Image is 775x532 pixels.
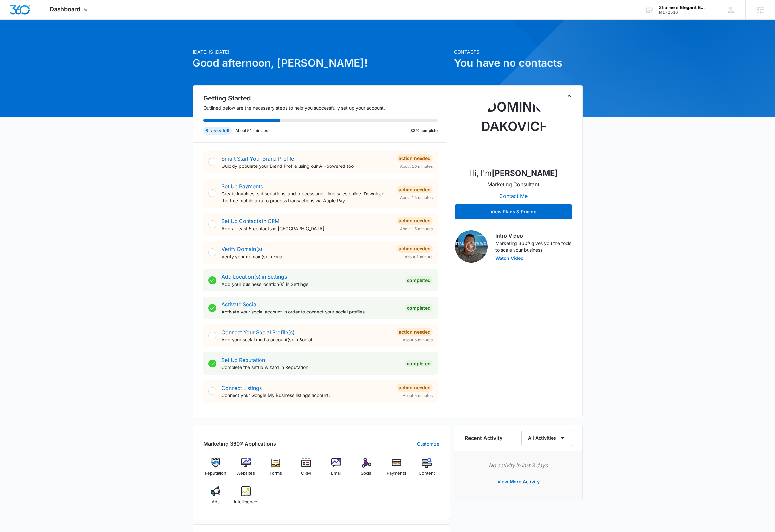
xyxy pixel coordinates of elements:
a: Content [414,458,439,481]
span: About 15 minutes [400,226,433,232]
button: Contact Me [493,188,534,204]
a: CRM [294,458,319,481]
span: Intelligence [234,499,257,505]
h6: Recent Activity [465,434,502,442]
button: View More Activity [491,474,546,489]
div: Completed [405,304,433,312]
p: Connect your Google My Business listings account. [221,392,392,399]
div: Completed [405,360,433,367]
a: Customize [417,440,439,447]
span: About 5 minutes [403,337,433,343]
span: Dashboard [50,6,80,13]
a: Set Up Reputation [221,357,265,363]
a: Activate Social [221,301,258,308]
a: Intelligence [233,486,258,510]
p: Complete the setup wizard in Reputation. [221,364,400,371]
span: Websites [236,470,255,477]
strong: [PERSON_NAME] [492,168,558,178]
span: Email [331,470,341,477]
h2: Marketing 360® Applications [203,440,276,447]
p: [DATE] is [DATE] [193,48,450,55]
span: About 5 minutes [403,393,433,399]
div: Action Needed [397,245,433,253]
span: CRM [301,470,311,477]
h3: Intro Video [495,232,572,240]
span: Social [361,470,372,477]
a: Websites [233,458,258,481]
span: About 10 minutes [400,164,433,169]
a: Set Up Contacts in CRM [221,218,279,224]
a: Forms [263,458,288,481]
a: Ads [203,486,228,510]
p: Verify your domain(s) in Email. [221,253,392,260]
div: account id [659,10,706,15]
button: Watch Video [495,256,524,260]
p: No activity in last 3 days [465,461,572,469]
p: Create invoices, subscriptions, and process one-time sales online. Download the free mobile app t... [221,190,392,204]
span: Ads [212,499,220,505]
div: Action Needed [397,186,433,193]
img: Intro Video [455,230,488,263]
div: Action Needed [397,384,433,392]
a: Add Location(s) in Settings [221,273,287,280]
div: Action Needed [397,217,433,225]
a: Connect Your Social Profile(s) [221,329,295,336]
button: View Plans & Pricing [455,204,572,219]
a: Smart Start Your Brand Profile [221,155,294,162]
h1: You have no contacts [454,55,583,71]
span: Forms [270,470,282,477]
div: Completed [405,276,433,284]
a: Set Up Payments [221,183,263,190]
p: Add your social media account(s) in Social. [221,336,392,343]
p: Marketing Consultant [488,180,539,188]
p: Hi, I'm [469,167,558,179]
p: Contacts [454,48,583,55]
a: Reputation [203,458,228,481]
p: Marketing 360® gives you the tools to scale your business. [495,240,572,253]
div: 6 tasks left [203,127,232,135]
p: Add your business location(s) in Settings. [221,281,400,287]
span: Payments [387,470,406,477]
div: Action Needed [397,328,433,336]
p: Add at least 5 contacts in [GEOGRAPHIC_DATA]. [221,225,392,232]
img: Dominic Dakovich [481,97,546,162]
p: Activate your social account in order to connect your social profiles. [221,308,400,315]
a: Email [324,458,349,481]
span: Reputation [205,470,226,477]
span: Content [419,470,435,477]
div: Action Needed [397,154,433,162]
p: Outlined below are the necessary steps to help you successfully set up your account. [203,104,446,111]
p: About 51 minutes [235,128,268,134]
h2: Getting Started [203,93,446,103]
button: All Activities [521,430,572,446]
h1: Good afternoon, [PERSON_NAME]! [193,55,450,71]
div: account name [659,5,706,10]
span: About 1 minute [405,254,433,260]
span: About 15 minutes [400,195,433,201]
button: Toggle Collapse [566,92,573,100]
a: Connect Listings [221,385,262,391]
a: Social [354,458,379,481]
a: Verify Domain(s) [221,246,262,252]
a: Payments [384,458,409,481]
p: Quickly populate your Brand Profile using our AI-powered tool. [221,163,392,169]
p: 33% complete [410,128,438,134]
